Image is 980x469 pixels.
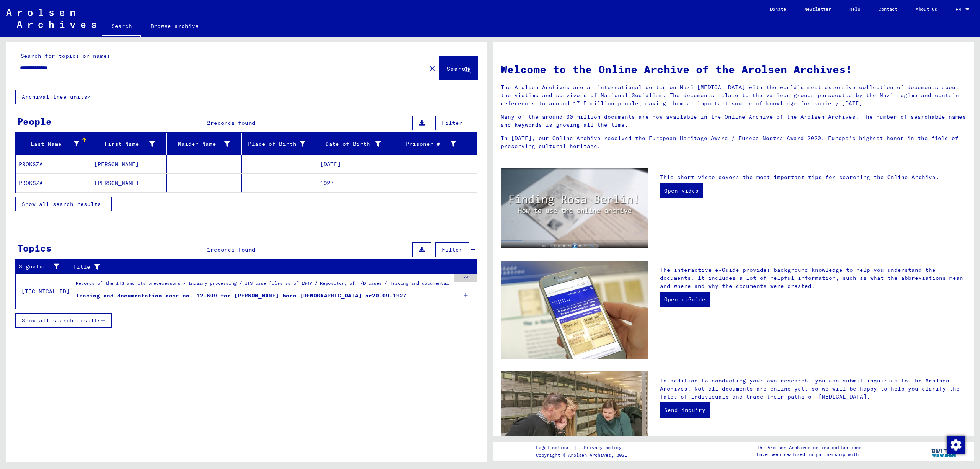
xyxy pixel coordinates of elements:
span: Filter [442,246,462,253]
mat-label: Search for topics or names [21,52,110,59]
div: Place of Birth [245,138,317,150]
span: Show all search results [22,201,101,208]
a: Send inquiry [660,402,710,418]
a: Browse archive [141,17,208,35]
div: Last Name [19,138,91,150]
a: Privacy policy [578,444,630,452]
div: Last Name [19,140,79,148]
a: Open e-Guide [660,292,710,307]
button: Filter [435,242,469,257]
span: Filter [442,119,462,126]
mat-cell: 1927 [317,174,392,192]
img: yv_logo.png [930,441,959,461]
button: Show all search results [15,313,112,328]
div: Date of Birth [320,140,381,148]
p: The Arolsen Archives online collections [757,444,861,451]
mat-header-cell: Maiden Name [167,133,242,155]
div: Records of the ITS and its predecessors / Inquiry processing / ITS case files as of 1947 / Reposi... [76,280,450,291]
div: Date of Birth [320,138,392,150]
span: 2 [207,119,211,126]
div: Title [73,261,468,273]
img: eguide.jpg [501,261,648,360]
span: EN [955,7,964,12]
mat-icon: close [428,64,437,73]
p: Copyright © Arolsen Archives, 2021 [536,452,630,459]
div: Title [73,263,458,271]
div: People [17,114,52,128]
img: video.jpg [501,168,648,248]
mat-header-cell: Last Name [16,133,91,155]
mat-header-cell: First Name [91,133,167,155]
div: Maiden Name [170,138,242,150]
button: Clear [425,60,440,76]
a: Legal notice [536,444,574,452]
span: records found [211,246,255,253]
div: First Name [94,140,155,148]
td: [TECHNICAL_ID] [16,274,70,309]
div: Signature [19,263,60,271]
a: Open video [660,183,703,198]
p: In [DATE], our Online Archive received the European Heritage Award / Europa Nostra Award 2020, Eu... [501,134,967,150]
mat-header-cell: Place of Birth [242,133,317,155]
div: Tracing and documentation case no. 12.609 for [PERSON_NAME] born [DEMOGRAPHIC_DATA] or20.09.1927 [76,292,407,300]
div: First Name [94,138,166,150]
mat-cell: [PERSON_NAME] [91,155,167,173]
mat-header-cell: Prisoner # [392,133,477,155]
div: Place of Birth [245,140,305,148]
mat-cell: PROKSZA [16,155,91,173]
button: Show all search results [15,197,112,211]
div: Signature [19,261,70,273]
span: records found [211,119,255,126]
span: Show all search results [22,317,101,324]
img: Arolsen_neg.svg [6,9,96,28]
mat-cell: [PERSON_NAME] [91,174,167,192]
p: have been realized in partnership with [757,451,861,458]
mat-cell: [DATE] [317,155,392,173]
h1: Welcome to the Online Archive of the Arolsen Archives! [501,61,967,77]
div: Maiden Name [170,140,230,148]
button: Archival tree units [15,90,96,104]
span: 1 [207,246,211,253]
button: Filter [435,116,469,130]
div: Prisoner # [395,140,456,148]
mat-cell: PROKSZA [16,174,91,192]
div: Topics [17,241,52,255]
div: | [536,444,630,452]
p: Many of the around 30 million documents are now available in the Online Archive of the Arolsen Ar... [501,113,967,129]
p: The interactive e-Guide provides background knowledge to help you understand the documents. It in... [660,266,967,290]
p: This short video covers the most important tips for searching the Online Archive. [660,173,967,181]
img: Change consent [947,436,965,454]
div: 20 [454,274,477,282]
button: Search [440,56,477,80]
div: Prisoner # [395,138,467,150]
a: Search [102,17,141,37]
p: The Arolsen Archives are an international center on Nazi [MEDICAL_DATA] with the world’s most ext... [501,83,967,108]
span: Search [446,65,469,72]
mat-header-cell: Date of Birth [317,133,392,155]
p: In addition to conducting your own research, you can submit inquiries to the Arolsen Archives. No... [660,377,967,401]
